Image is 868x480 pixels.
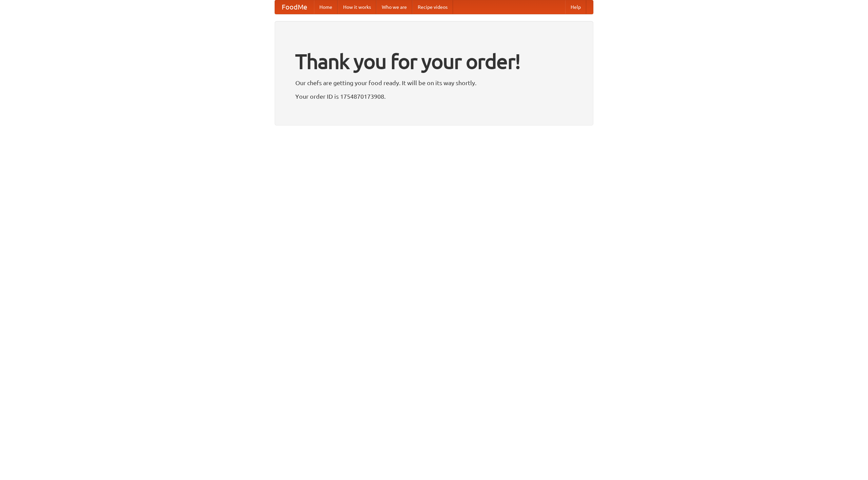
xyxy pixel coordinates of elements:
a: Home [314,0,338,14]
a: Help [565,0,586,14]
a: FoodMe [275,0,314,14]
a: Who we are [376,0,412,14]
h1: Thank you for your order! [295,45,573,78]
p: Your order ID is 1754870173908. [295,91,573,101]
p: Our chefs are getting your food ready. It will be on its way shortly. [295,78,573,88]
a: How it works [338,0,376,14]
a: Recipe videos [412,0,453,14]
